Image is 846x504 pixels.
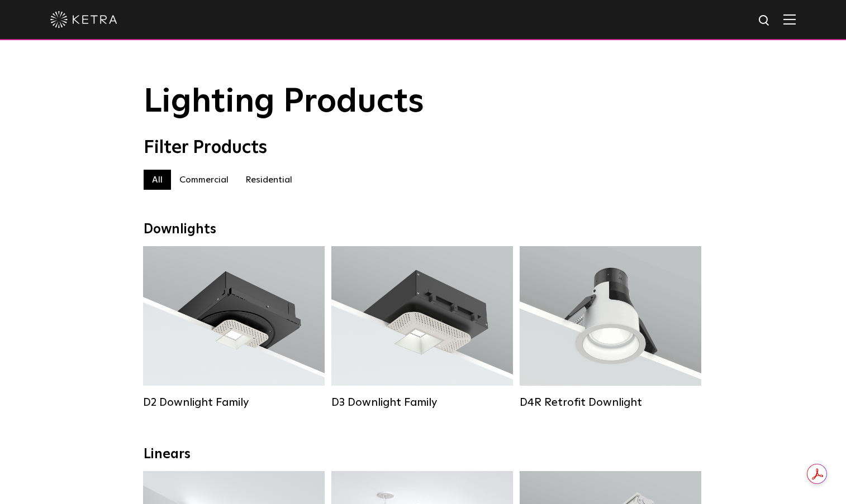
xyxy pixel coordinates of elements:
label: Commercial [171,170,237,190]
div: D2 Downlight Family [143,396,325,409]
img: search icon [758,14,772,28]
span: Lighting Products [144,85,424,119]
a: D3 Downlight Family Lumen Output:700 / 900 / 1100Colors:White / Black / Silver / Bronze / Paintab... [331,246,513,409]
img: Hamburger%20Nav.svg [783,14,796,25]
label: All [144,170,171,190]
img: ketra-logo-2019-white [50,11,117,28]
div: Downlights [144,222,702,238]
label: Residential [237,170,301,190]
div: Linears [144,447,702,463]
a: D4R Retrofit Downlight Lumen Output:800Colors:White / BlackBeam Angles:15° / 25° / 40° / 60°Watta... [520,246,701,409]
div: D4R Retrofit Downlight [520,396,701,409]
a: D2 Downlight Family Lumen Output:1200Colors:White / Black / Gloss Black / Silver / Bronze / Silve... [143,246,325,409]
div: Filter Products [144,137,702,159]
div: D3 Downlight Family [331,396,513,409]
